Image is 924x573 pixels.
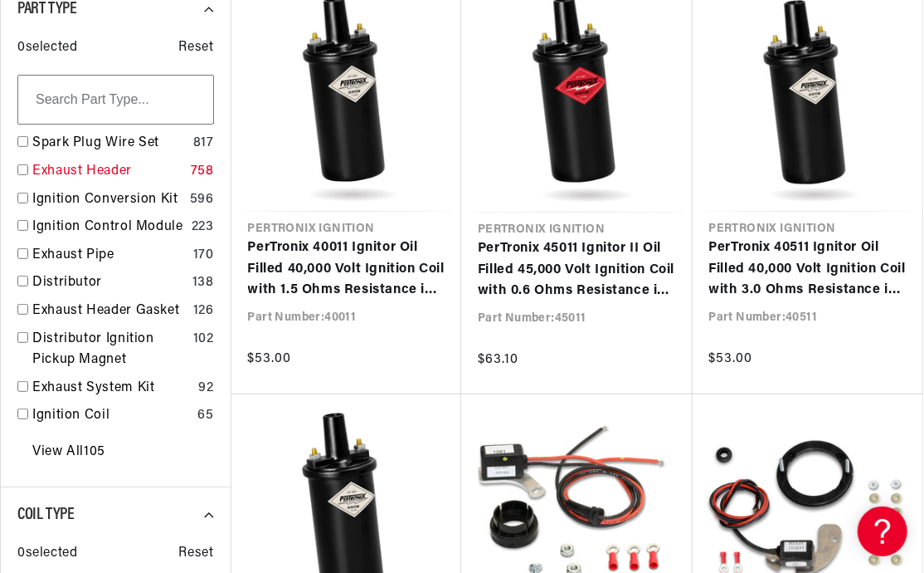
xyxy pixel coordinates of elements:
a: PerTronix 40011 Ignitor Oil Filled 40,000 Volt Ignition Coil with 1.5 Ohms Resistance in Black [248,238,445,301]
div: 758 [191,161,214,183]
a: Exhaust System Kit [32,378,192,399]
div: 223 [192,217,214,238]
a: Exhaust Pipe [32,245,187,267]
span: Coil Type [17,507,74,523]
a: Ignition Control Module [32,217,185,238]
a: Ignition Coil [32,405,191,427]
div: 102 [193,329,214,350]
div: 65 [197,405,213,427]
a: Distributor Ignition Pickup Magnet [32,329,187,371]
div: 596 [190,189,214,211]
span: Reset [179,543,214,565]
span: Reset [179,37,214,59]
a: Spark Plug Wire Set [32,133,187,154]
span: 0 selected [17,37,77,59]
div: 126 [193,301,214,322]
a: Exhaust Header Gasket [32,301,187,322]
div: 170 [193,245,214,267]
a: PerTronix 40511 Ignitor Oil Filled 40,000 Volt Ignition Coil with 3.0 Ohms Resistance in Black [709,238,907,301]
span: 0 selected [17,543,77,565]
div: 92 [198,378,213,399]
a: Distributor [32,272,186,294]
a: Ignition Conversion Kit [32,189,183,211]
a: View All 105 [32,442,105,463]
a: PerTronix 45011 Ignitor II Oil Filled 45,000 Volt Ignition Coil with 0.6 Ohms Resistance in Black [478,238,676,302]
a: Exhaust Header [32,161,184,183]
span: Part Type [17,1,76,17]
input: Search Part Type... [17,75,214,125]
div: 817 [193,133,214,154]
div: 138 [192,272,214,294]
